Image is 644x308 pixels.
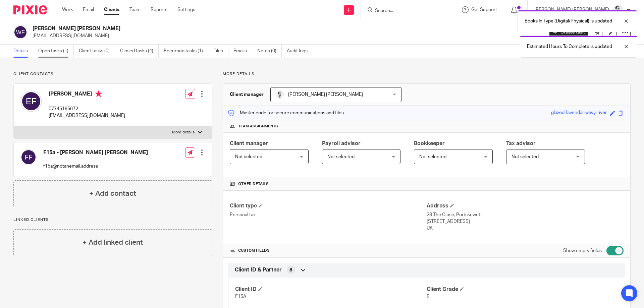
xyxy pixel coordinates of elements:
span: [PERSON_NAME] [PERSON_NAME] [288,92,363,97]
span: Bookkeeper [414,141,445,146]
a: Recurring tasks (1) [164,45,208,58]
h2: [PERSON_NAME] [PERSON_NAME] [33,25,438,32]
span: 8 [289,267,292,273]
h4: [PERSON_NAME] [49,90,125,99]
div: glazed-lavendar-wavy-river [551,109,607,117]
h4: Client Grade [427,286,618,293]
a: Emails [233,45,252,58]
a: Audit logs [287,45,313,58]
h4: Address [427,202,624,209]
i: Primary [95,90,102,97]
p: 07745195672 [49,106,125,112]
span: Client ID & Partner [235,266,282,273]
img: svg%3E [13,25,28,39]
span: Not selected [512,155,539,159]
img: svg%3E [20,149,37,165]
p: [EMAIL_ADDRESS][DOMAIN_NAME] [33,33,539,39]
p: [EMAIL_ADDRESS][DOMAIN_NAME] [49,112,125,119]
span: Team assignments [238,124,278,129]
img: Mass_2025.jpg [612,5,623,15]
p: Estimated Hours To Complete is updated [527,43,612,50]
a: Settings [177,6,195,13]
h4: Client ID [235,286,427,293]
a: Open tasks (1) [38,45,74,58]
h4: + Add contact [89,188,136,199]
a: Details [13,45,33,58]
h4: + Add linked client [83,237,143,248]
p: 28 The Close, Portskewett [427,211,624,218]
p: [STREET_ADDRESS] [427,218,624,225]
h4: F15a - [PERSON_NAME] [PERSON_NAME] [43,149,148,156]
p: Books In Type (Digital/Physical) is updated [525,18,612,24]
a: Client tasks (0) [79,45,115,58]
p: Linked clients [13,217,212,223]
a: Reports [151,6,167,13]
h4: Client type [230,202,427,209]
a: Files [213,45,228,58]
span: B [427,294,430,299]
a: Notes (0) [257,45,282,58]
h3: Client manager [230,91,264,98]
a: Work [62,6,73,13]
p: Master code for secure communications and files [228,110,344,116]
p: UK [427,225,624,232]
span: Not selected [235,155,262,159]
label: Show empty fields [563,247,602,254]
a: Clients [104,6,119,13]
img: Mass_2025.jpg [276,90,284,99]
p: f15a@notanemail.address [43,163,148,170]
p: Personal tax [230,211,427,218]
a: Team [129,6,141,13]
span: Not selected [419,155,446,159]
img: svg%3E [20,90,42,112]
h4: CUSTOM FIELDS [230,248,427,253]
span: Payroll advisor [322,141,361,146]
p: More details [172,130,195,135]
p: Client contacts [13,71,212,77]
span: Not selected [327,155,355,159]
span: F15A [235,294,246,299]
span: Other details [238,181,269,187]
img: Pixie [13,5,47,14]
span: Tax advisor [506,141,536,146]
span: Client manager [230,141,268,146]
a: Email [83,6,94,13]
p: More details [223,71,631,77]
a: Closed tasks (4) [120,45,159,58]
